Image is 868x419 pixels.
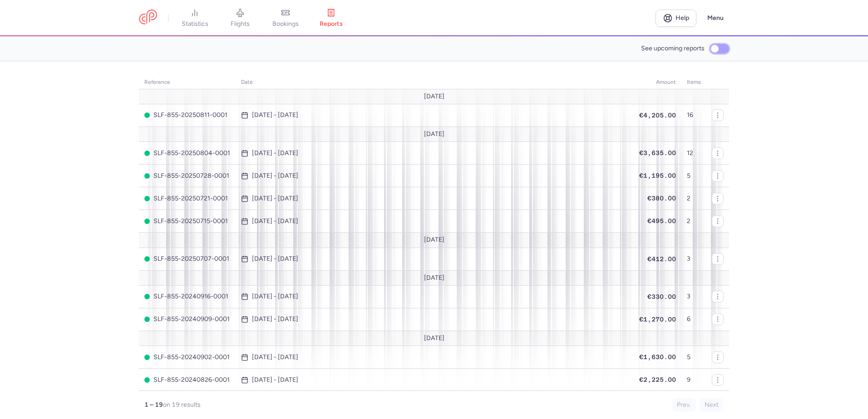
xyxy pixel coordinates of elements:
span: bookings [272,20,299,28]
span: €2,225.00 [639,376,676,383]
a: flights [217,8,263,28]
th: reference [139,76,236,89]
span: €3,635.00 [639,149,676,156]
time: [DATE] - [DATE] [252,376,298,384]
button: Next [700,398,724,412]
th: date [236,76,634,89]
td: 3 [681,285,706,308]
time: [DATE] - [DATE] [252,354,298,361]
span: SLF-855-20250728-0001 [144,172,230,180]
span: SLF-855-20240902-0001 [144,354,230,361]
a: Help [656,10,696,27]
span: €412.00 [647,255,676,263]
span: SLF-855-20250721-0001 [144,195,230,202]
th: amount [634,76,681,89]
span: SLF-855-20250707-0001 [144,255,230,263]
span: statistics [182,20,208,28]
span: [DATE] [424,335,444,342]
strong: 1 – 19 [144,401,163,409]
td: 9 [681,369,706,391]
time: [DATE] - [DATE] [252,255,298,263]
a: statistics [172,8,217,28]
td: 5 [681,346,706,369]
span: SLF-855-20250715-0001 [144,218,230,225]
span: €1,630.00 [639,353,676,361]
td: 2 [681,187,706,210]
td: 5 [681,165,706,187]
time: [DATE] - [DATE] [252,293,298,300]
span: SLF-855-20250804-0001 [144,150,230,157]
span: on 19 results [163,401,201,409]
span: €330.00 [647,293,676,300]
a: reports [308,8,354,28]
time: [DATE] - [DATE] [252,195,298,202]
span: [DATE] [424,236,444,244]
a: bookings [263,8,308,28]
span: €495.00 [647,217,676,224]
th: items [681,76,706,89]
time: [DATE] - [DATE] [252,172,298,180]
td: 2 [681,210,706,233]
time: [DATE] - [DATE] [252,150,298,157]
td: 16 [681,104,706,127]
span: [DATE] [424,131,444,138]
td: 12 [681,142,706,165]
span: [DATE] [424,274,444,282]
span: SLF-855-20250811-0001 [144,112,230,119]
span: €1,270.00 [639,316,676,323]
span: [DATE] [424,93,444,100]
time: [DATE] - [DATE] [252,112,298,119]
time: [DATE] - [DATE] [252,316,298,323]
span: SLF-855-20240916-0001 [144,293,230,300]
button: Prev. [672,398,696,412]
span: reports [320,20,343,28]
span: See upcoming reports [641,45,705,52]
span: flights [231,20,250,28]
span: €1,195.00 [639,172,676,179]
time: [DATE] - [DATE] [252,218,298,225]
button: Menu [702,10,729,27]
span: €380.00 [647,195,676,202]
td: 6 [681,308,706,331]
span: €4,205.00 [639,112,676,119]
span: Help [676,15,689,21]
a: CitizenPlane red outlined logo [139,10,157,26]
td: 3 [681,248,706,270]
span: SLF-855-20240909-0001 [144,316,230,323]
span: SLF-855-20240826-0001 [144,376,230,384]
